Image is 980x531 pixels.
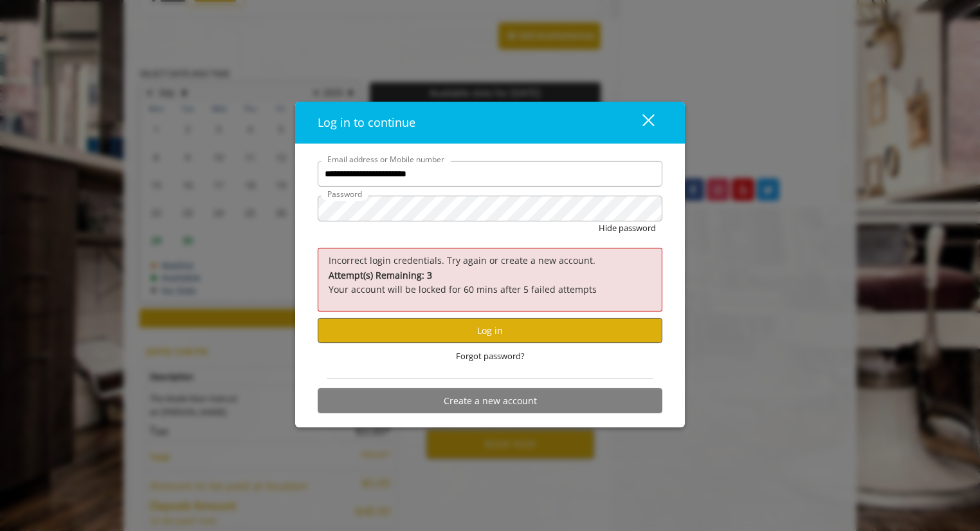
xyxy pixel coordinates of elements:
div: close dialog [628,113,653,133]
input: Email address or Mobile number [318,161,662,187]
button: close dialog [619,109,662,136]
button: Hide password [599,221,656,235]
p: Your account will be locked for 60 mins after 5 failed attempts [329,268,651,297]
span: Log in to continue [318,115,415,130]
button: Create a new account [318,388,662,413]
span: Forgot password? [456,349,525,363]
input: Password [318,196,662,221]
label: Email address or Mobile number [321,153,451,165]
label: Password [321,188,368,200]
button: Log in [318,318,662,343]
span: Incorrect login credentials. Try again or create a new account. [329,254,595,266]
b: Attempt(s) Remaining: 3 [329,269,432,281]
